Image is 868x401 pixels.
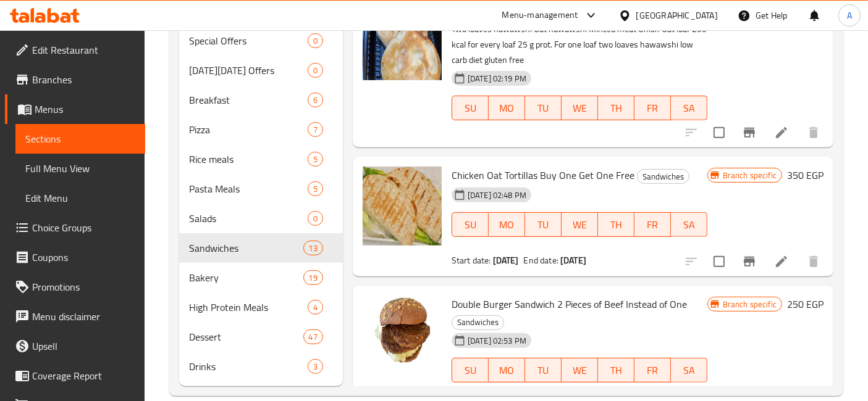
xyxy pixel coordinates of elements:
div: Black Friday Offers [189,63,308,78]
button: TH [598,96,634,120]
div: items [303,329,323,344]
button: SU [452,96,489,120]
span: 7 [308,124,322,136]
span: Double Burger Sandwich 2 Pieces of Beef Instead of One [452,295,687,313]
div: Menu-management [502,8,578,23]
span: TU [530,99,557,117]
span: Bakery [189,270,303,285]
span: Branch specific [718,299,782,310]
span: 3 [308,361,322,373]
b: [DATE] [493,252,519,268]
div: items [308,211,323,226]
span: Promotions [32,279,135,294]
div: Bakery19 [179,263,343,292]
span: Edit Restaurant [32,43,135,57]
div: [DATE][DATE] Offers0 [179,56,343,85]
span: SU [457,216,484,234]
a: Edit Restaurant [5,35,145,65]
span: Edit Menu [25,191,135,205]
div: High Protein Meals4 [179,292,343,322]
div: Special Offers [189,33,308,48]
span: TU [530,362,557,379]
button: MO [489,358,525,382]
div: Sandwiches13 [179,233,343,263]
span: [DATE] 02:19 PM [463,73,531,85]
span: End date: [524,252,558,268]
span: Chicken Oat Tortillas Buy One Get One Free [452,166,634,184]
a: Menus [5,94,145,124]
span: Upsell [32,339,135,353]
div: items [308,33,323,48]
button: WE [562,358,598,382]
span: Branch specific [718,170,782,181]
span: Full Menu View [25,161,135,176]
span: TH [603,216,630,234]
span: Start date: [452,252,491,268]
p: Two loaves hawawshi Oat hawawshi Minced meat Onion Oat loaf 200 kcal for every loaf 25 g prot. Fo... [452,22,707,68]
span: Breakfast [189,93,308,107]
span: FR [639,216,666,234]
span: Pasta Meals [189,181,308,196]
span: SU [457,362,484,379]
button: TU [525,96,562,120]
span: MO [494,99,520,117]
span: FR [639,362,666,379]
button: Branch-specific-item [735,247,764,276]
span: MO [494,216,520,234]
a: Menu disclaimer [5,302,145,331]
div: Pizza7 [179,115,343,144]
a: Promotions [5,272,145,302]
span: 5 [308,154,322,165]
button: SA [671,358,707,382]
span: 5 [308,183,322,195]
span: MO [494,362,520,379]
a: Choice Groups [5,213,145,242]
span: [DATE] 02:53 PM [463,335,531,347]
span: 19 [304,272,322,284]
div: Rice meals5 [179,144,343,174]
div: Pasta Meals5 [179,174,343,204]
div: Breakfast6 [179,85,343,115]
span: Select to update [706,249,732,275]
button: FR [634,358,671,382]
button: WE [562,96,598,120]
button: MO [489,96,525,120]
div: items [308,181,323,196]
button: FR [634,96,671,120]
span: TU [530,216,557,234]
button: TH [598,212,634,237]
div: items [308,93,323,107]
a: Full Menu View [15,154,145,183]
div: Salads0 [179,204,343,233]
button: SA [671,212,707,237]
div: items [308,122,323,137]
a: Edit Menu [15,183,145,213]
div: [GEOGRAPHIC_DATA] [636,9,718,22]
div: High Protein Meals [189,300,308,315]
span: Branches [32,72,135,87]
span: 6 [308,94,322,106]
span: 47 [304,331,322,343]
button: TU [525,358,562,382]
span: 4 [308,302,322,313]
span: Sections [25,131,135,146]
span: Menu disclaimer [32,309,135,324]
img: Double Burger Sandwich 2 Pieces of Beef Instead of One [363,296,442,374]
span: [DATE] 02:48 PM [463,189,531,201]
span: Coupons [32,250,135,265]
img: Chicken Oat Tortillas Buy One Get One Free [363,167,442,246]
div: Salads [189,211,308,226]
div: Drinks3 [179,352,343,381]
span: Select to update [706,120,732,146]
span: 0 [308,35,322,47]
button: MO [489,212,525,237]
span: 13 [304,242,322,254]
button: Branch-specific-item [735,118,764,147]
div: Sandwiches [189,241,303,255]
div: Pizza [189,122,308,137]
div: Sandwiches [452,315,504,330]
div: items [308,152,323,167]
span: SA [676,362,702,379]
